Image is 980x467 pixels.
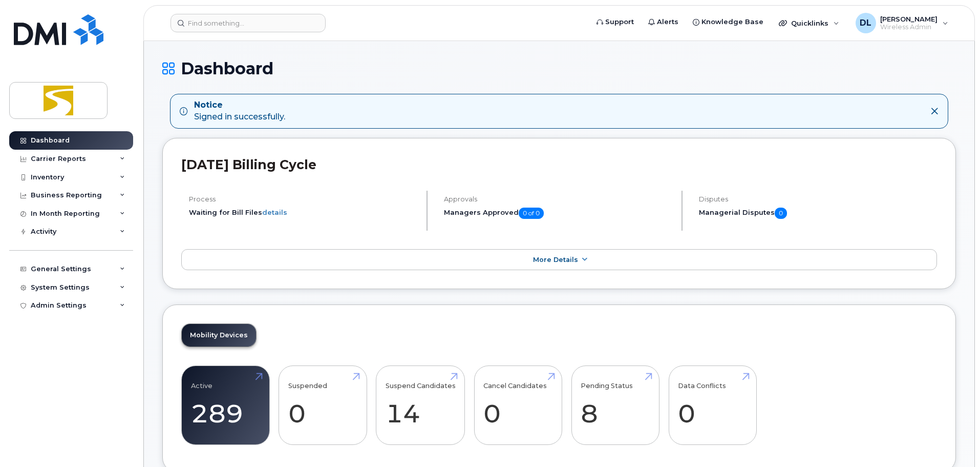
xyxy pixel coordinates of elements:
[182,324,256,347] a: Mobility Devices
[386,372,456,439] a: Suspend Candidates 14
[288,372,357,439] a: Suspended 0
[262,208,287,216] a: details
[194,99,285,123] div: Signed in successfully.
[189,208,418,217] li: Waiting for Bill Files
[699,195,937,203] h4: Disputes
[444,195,673,203] h4: Approvals
[194,99,285,111] strong: Notice
[181,157,937,172] h2: [DATE] Billing Cycle
[775,208,787,219] span: 0
[483,372,552,439] a: Cancel Candidates 0
[581,372,650,439] a: Pending Status 8
[533,256,578,263] span: More Details
[444,208,673,219] h5: Managers Approved
[678,372,747,439] a: Data Conflicts 0
[699,208,937,219] h5: Managerial Disputes
[189,195,418,203] h4: Process
[162,59,956,77] h1: Dashboard
[519,208,544,219] span: 0 of 0
[191,372,260,439] a: Active 289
